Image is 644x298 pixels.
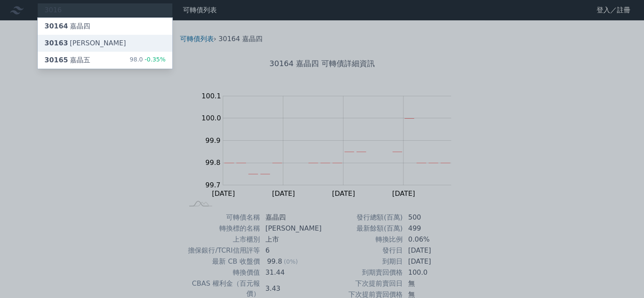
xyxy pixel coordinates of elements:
div: [PERSON_NAME] [44,38,126,48]
a: 30164嘉晶四 [38,18,172,35]
a: 30165嘉晶五 98.0-0.35% [38,52,172,69]
div: 嘉晶五 [44,55,90,65]
span: 30165 [44,56,68,64]
span: -0.35% [143,56,166,63]
div: 98.0 [130,55,166,65]
a: 30163[PERSON_NAME] [38,35,172,52]
span: 30163 [44,39,68,47]
span: 30164 [44,22,68,30]
div: 嘉晶四 [44,21,90,31]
